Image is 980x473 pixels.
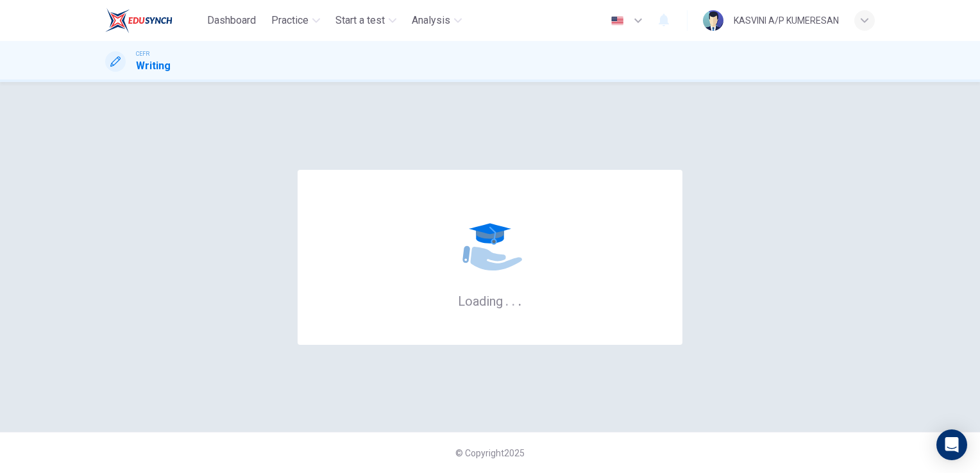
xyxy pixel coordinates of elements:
[458,292,522,309] h6: Loading
[407,9,467,32] button: Analysis
[511,289,516,310] h6: .
[271,13,308,28] span: Practice
[105,8,202,33] a: EduSynch logo
[518,289,522,310] h6: .
[734,13,839,28] div: KASVINI A/P KUMERESAN
[330,9,401,32] button: Start a test
[703,10,723,31] img: Profile picture
[412,13,450,28] span: Analysis
[105,8,173,33] img: EduSynch logo
[609,16,625,26] img: en
[207,13,256,28] span: Dashboard
[335,13,385,28] span: Start a test
[505,289,509,310] h6: .
[136,49,149,58] span: CEFR
[455,448,525,458] span: © Copyright 2025
[136,58,171,74] h1: Writing
[266,9,325,32] button: Practice
[936,429,967,460] div: Open Intercom Messenger
[202,9,261,32] button: Dashboard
